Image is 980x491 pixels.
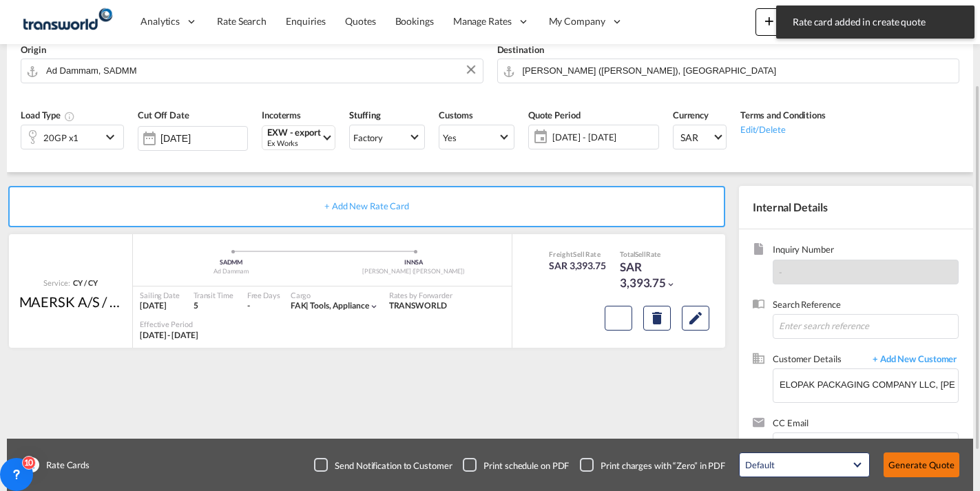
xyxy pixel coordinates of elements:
md-checkbox: Checkbox No Ink [580,458,725,472]
img: 1a84b2306ded11f09c1219774cd0a0fe.png [21,6,114,37]
md-select: Select Currency: ﷼ SARSaudi Arabia Riyal [673,125,727,149]
span: + Add New Rate Card [324,200,409,211]
span: Customs [439,109,473,121]
span: Enquiries [286,15,326,27]
div: 20GP x1 [43,128,79,147]
span: Sell [573,250,585,258]
span: Manage Rates [453,14,512,28]
div: Print schedule on PDF [483,459,569,472]
md-select: Select Customs: Yes [439,125,514,149]
div: Default [745,459,774,470]
md-icon: icon-information-outline [64,111,75,122]
md-checkbox: Checkbox No Ink [314,458,452,472]
div: + Add New Rate Card [8,186,725,227]
div: Transit Time [194,290,233,300]
div: Internal Details [739,186,973,229]
div: Ad Dammam [140,267,322,276]
span: + Add New Customer [866,353,959,368]
span: Rate Cards [39,459,90,471]
span: Rate card added in create quote [789,15,962,29]
span: Currency [673,109,709,121]
span: - [779,267,782,278]
span: Rate Search [217,15,267,27]
div: [PERSON_NAME] ([PERSON_NAME]) [322,267,505,276]
div: Cargo [291,290,379,300]
span: [DATE] - [DATE] [549,127,658,147]
md-input-container: Ad Dammam, SADMM [21,59,483,83]
button: Copy [605,306,632,331]
button: Clear Input [461,59,481,80]
span: CC Email [773,417,959,432]
input: Enter Customer Details [780,369,958,400]
div: Send Notification to Customer [335,459,452,472]
md-icon: icon-calendar [529,129,545,145]
span: Terms and Conditions [740,109,826,121]
div: INNSA [322,258,505,267]
span: Search Reference [773,298,959,314]
div: Yes [443,132,457,143]
div: SADMM [140,258,322,267]
span: TRANSWORLD [389,300,447,311]
div: SAR 3,393.75 [549,259,606,273]
div: [DATE] [140,300,180,312]
span: Stuffing [349,109,381,121]
span: Analytics [140,14,180,28]
span: Sell [635,250,646,258]
div: Freight Rate [549,249,606,259]
div: 5 [194,300,233,312]
span: Service: [43,278,70,288]
div: Sailing Date [140,290,180,300]
div: 27 Aug 2025 - 30 Sep 2025 [140,330,198,342]
input: Search by Door/Port [46,59,476,83]
md-icon: assets/icons/custom/ship-fill.svg [314,239,331,246]
div: Factory [353,132,383,143]
div: - [247,300,250,312]
span: SAR [680,131,712,145]
div: MAERSK A/S / TWKS-DAMMAM [19,292,123,311]
div: Total Rate [620,249,689,259]
span: Load Type [21,109,75,121]
div: Free Days [247,290,280,300]
div: Rates by Forwarder [389,290,452,300]
div: Ex Works [267,138,321,148]
input: Enter search reference [773,314,959,339]
md-icon: icon-chevron-down [102,129,123,145]
div: Edit/Delete [740,122,826,136]
span: My Company [549,14,605,28]
span: FAK [291,300,311,311]
input: Search by Door/Port [523,59,952,83]
md-icon: icon-plus 400-fg [761,12,778,29]
md-chips-wrap: Chips container. Enter the text area, then type text, and press enter to add a chip. [779,433,958,463]
span: [DATE] - [DATE] [140,330,198,340]
span: Destination [497,44,544,55]
div: TRANSWORLD [389,300,452,312]
span: Incoterms [262,109,301,121]
div: CY / CY [70,278,97,288]
span: Inquiry Number [773,243,959,259]
md-icon: icon-chevron-down [666,280,676,289]
div: Print charges with “Zero” in PDF [601,459,725,472]
span: Quote Period [528,109,581,121]
md-checkbox: Checkbox No Ink [463,458,569,472]
input: Select [160,133,247,144]
span: Origin [21,44,45,55]
md-input-container: Jawaharlal Nehru (Nhava Sheva), INNSA [497,59,960,83]
span: [DATE] - [DATE] [552,131,655,143]
div: tools, appliance [291,300,369,312]
div: Effective Period [140,319,198,329]
md-icon: assets/icons/custom/copyQuote.svg [610,310,627,326]
span: | [306,300,309,311]
md-select: Select Stuffing: Factory [349,125,425,149]
span: Quotes [345,15,375,27]
button: Delete [643,306,671,331]
span: Cut Off Date [138,109,189,121]
md-select: Select Incoterms: EXW - export Ex Works [262,125,335,150]
button: Edit [682,306,709,331]
button: Generate Quote [884,452,959,477]
div: 20GP x1icon-chevron-down [21,125,124,149]
span: Bookings [395,15,434,27]
button: icon-plus 400-fgNewicon-chevron-down [755,8,818,36]
span: Customer Details [773,353,866,368]
input: Chips input. [781,435,919,463]
span: New [761,15,813,26]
